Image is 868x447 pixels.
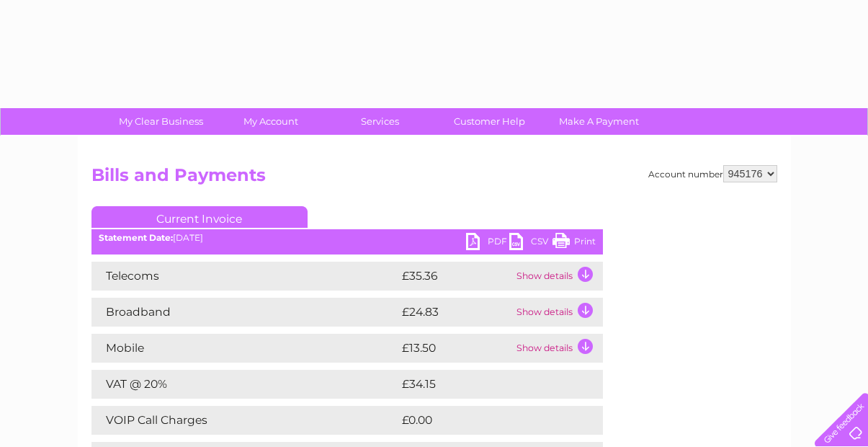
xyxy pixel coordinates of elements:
a: PDF [466,233,509,254]
td: Show details [513,334,603,363]
td: VOIP Call Charges [91,406,398,435]
td: £34.15 [398,370,573,399]
div: Account number [648,165,777,182]
td: £0.00 [398,406,570,435]
div: [DATE] [91,233,603,243]
a: My Clear Business [102,108,220,135]
td: £35.36 [398,262,513,291]
a: My Account [211,108,330,135]
td: Broadband [91,298,398,327]
a: Print [552,233,596,254]
td: Telecoms [91,262,398,291]
td: £13.50 [398,334,513,363]
td: Show details [513,298,603,327]
td: VAT @ 20% [91,370,398,399]
b: Statement Date: [99,232,173,243]
td: Mobile [91,334,398,363]
td: Show details [513,262,603,291]
td: £24.83 [398,298,513,327]
a: Current Invoice [91,206,308,228]
a: Services [321,108,439,135]
a: Make A Payment [540,108,658,135]
a: Customer Help [430,108,549,135]
a: CSV [509,233,552,254]
h2: Bills and Payments [91,165,777,192]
